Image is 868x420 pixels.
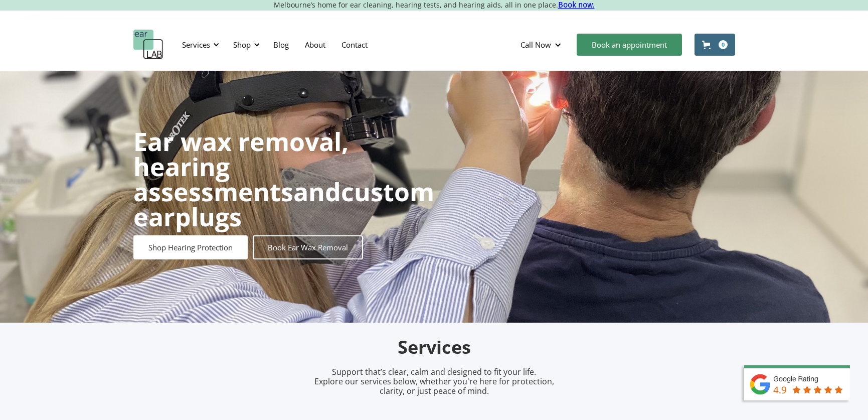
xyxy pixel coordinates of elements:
div: Call Now [520,40,551,50]
div: Services [176,30,222,60]
strong: Ear wax removal, hearing assessments [133,124,349,209]
div: Shop [233,40,251,50]
a: Open cart [695,34,735,56]
a: Blog [265,30,297,59]
div: 0 [719,40,728,49]
div: Shop [227,30,263,60]
a: Contact [333,30,376,59]
a: Book Ear Wax Removal [253,235,363,259]
a: Book an appointment [577,34,682,56]
strong: custom earplugs [133,175,434,234]
a: About [297,30,333,59]
a: home [133,30,163,60]
a: Shop Hearing Protection [133,235,248,259]
p: Support that’s clear, calm and designed to fit your life. Explore our services below, whether you... [301,367,567,396]
div: Services [182,40,210,50]
h1: and [133,129,434,229]
div: Call Now [512,30,572,60]
h2: Services [199,336,670,359]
